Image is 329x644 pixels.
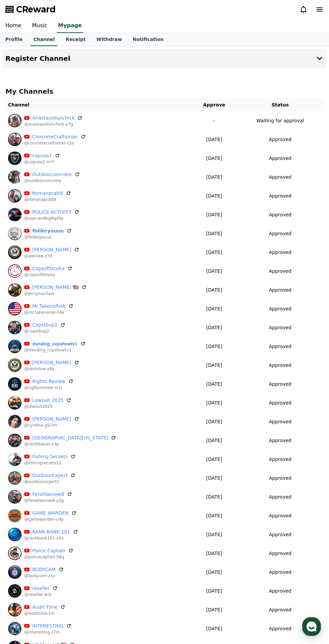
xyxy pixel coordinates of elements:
img: GAME WARDEN [8,509,21,522]
p: @fenellasnow8-y3g [24,498,72,503]
img: Audit Time [8,603,21,616]
a: copusa1 [32,152,52,159]
p: Approved [269,531,291,538]
a: Messages [44,213,87,230]
img: Anastasiolunchick [8,114,21,127]
p: @trending_copshowtv1 [24,347,86,353]
a: Channel [31,33,57,46]
p: Approved [269,155,291,162]
p: [DATE] [194,287,234,294]
img: POLICE ACTIVITY [8,208,21,221]
a: reseller [32,585,50,592]
p: [DATE] [194,550,234,557]
p: Approved [269,569,291,576]
img: Alex law [8,246,21,259]
p: [DATE] [194,230,234,237]
p: [DATE] [194,249,234,256]
a: Receipt [60,33,91,46]
a: Home [2,213,44,230]
p: [DATE] [194,606,234,613]
p: @copusa1-m7r [24,159,60,165]
p: [DATE] [194,136,234,143]
p: @alexlaw-z7d [24,253,79,259]
a: Copstbvp2 [32,321,57,329]
p: @northtexas-e3p [24,441,116,447]
p: [DATE] [194,531,234,538]
img: OutDoorExpert [8,471,21,485]
a: 𝙩𝙧𝙚𝙣𝙙𝙞𝙣𝙜_𝙘𝙤𝙥𝙨𝙝𝙤𝙬𝙩𝙫1 [32,340,78,347]
p: @kevinlaw-x8y [24,366,79,372]
span: CReward [16,4,56,15]
span: Messages [56,223,76,229]
p: @mr.takenorisk-h6k [24,310,74,315]
p: Approved [269,343,291,350]
span: Settings [99,223,116,228]
img: Rights Review [8,377,21,391]
h4: My Channels [5,87,324,96]
img: Mr.TakenoRisk [8,302,21,315]
p: @copsoftiktoka [24,272,73,277]
img: Copstbvp2 [8,321,21,334]
p: Approved [269,381,291,388]
p: Approved [269,305,291,312]
a: [GEOGRAPHIC_DATA][US_STATE] [32,434,108,441]
img: Cynthia [8,415,21,428]
p: @rankbank101-o5x [24,535,78,541]
p: Approved [269,456,291,463]
p: @jerrymachew [24,291,87,296]
a: Romanpratt8 [32,190,63,197]
img: Copsoftiktoka [8,264,21,278]
img: 𝗳𝗯𝗹𝗶𝗸𝗲𝘆𝗼𝘂𝘂𝘂 [8,227,21,240]
a: Fenellasnow8 [32,491,64,498]
p: Approved [269,475,291,482]
a: Rights Review [32,378,65,385]
p: [DATE] [194,588,234,595]
p: @outdoorconcrete [24,178,80,183]
p: Approved [269,324,291,331]
p: @copstbvp2 [24,329,65,334]
img: reseller [8,584,21,598]
a: Copsoftiktoka [32,265,64,272]
a: Withdraw [91,33,127,46]
p: Approved [269,437,291,444]
p: @bodycam-z1v [24,573,64,578]
img: 𝙩𝙧𝙚𝙣𝙙𝙞𝙣𝙜_𝙘𝙤𝙥𝙨𝙝𝙤𝙬𝙩𝙫1 [8,340,21,353]
p: [DATE] [194,418,234,425]
a: POLICE ACTIVITY [32,209,72,216]
img: Police Captain [8,547,21,560]
p: @audittime-t2i [24,611,65,616]
h4: Register Channel [5,55,70,62]
p: @romanapratt8 [24,197,71,202]
img: Lawsuit 2025 [8,396,21,410]
p: [DATE] [194,174,234,181]
img: INTERESTING [8,622,21,635]
p: @concretecraftsman-t2o [24,140,86,146]
p: @fblikeyouuu [24,234,72,240]
a: OutDoorExpert [32,472,67,479]
p: [DATE] [194,155,234,162]
a: Audit Time [32,604,57,611]
a: Fishing Secrets [32,453,67,460]
a: [PERSON_NAME] 🇺🇸 [32,284,79,291]
p: [DATE] [194,399,234,406]
p: Approved [269,606,291,613]
img: Fishing Secrets [8,453,21,466]
a: CReward [5,4,56,15]
p: @anastasiolunchick-y7g [24,122,83,127]
p: Approved [269,268,291,275]
p: Approved [269,230,291,237]
p: Approved [269,512,291,519]
p: Approved [269,550,291,557]
p: [DATE] [194,324,234,331]
p: [DATE] [194,343,234,350]
p: [DATE] [194,475,234,482]
p: Approved [269,418,291,425]
img: Outdoorconcrete [8,170,21,184]
p: [DATE] [194,381,234,388]
p: Approved [269,192,291,200]
p: Approved [269,588,291,595]
p: Approved [269,399,291,406]
p: @reseller-w3r [24,592,58,597]
img: Kevin Law [8,358,21,372]
a: RANK BANK 101 [32,528,70,535]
